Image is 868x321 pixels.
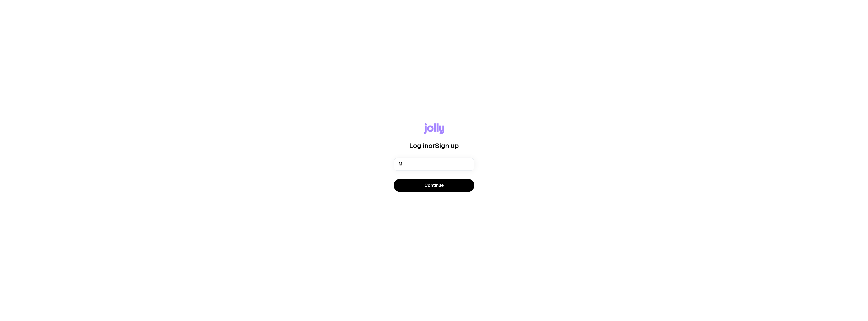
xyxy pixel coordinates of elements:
[435,142,459,149] span: Sign up
[409,142,428,149] span: Log in
[394,158,474,171] input: you@email.com
[394,179,474,192] button: Continue
[428,142,435,149] span: or
[424,182,444,188] span: Continue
